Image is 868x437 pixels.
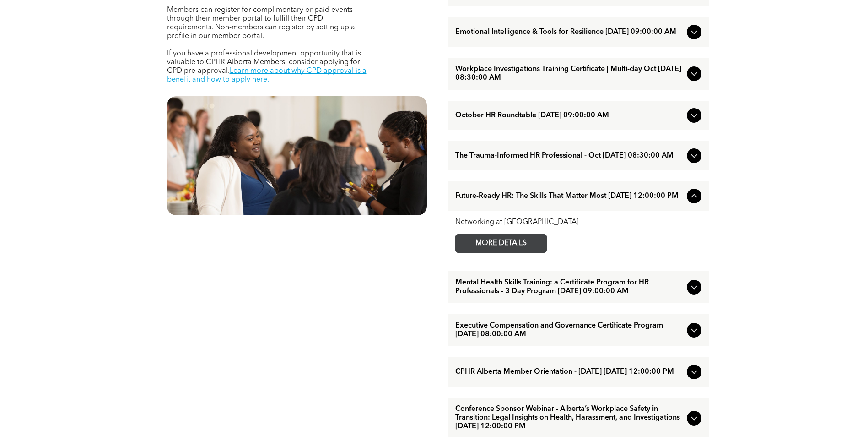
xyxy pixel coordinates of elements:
[455,152,683,160] span: The Trauma-Informed HR Professional - Oct [DATE] 08:30:00 AM
[455,218,701,227] div: Networking at [GEOGRAPHIC_DATA]
[167,50,361,75] span: If you have a professional development opportunity that is valuable to CPHR Alberta Members, cons...
[455,65,683,82] span: Workplace Investigations Training Certificate | Multi-day Oct [DATE] 08:30:00 AM
[455,192,683,201] span: Future-Ready HR: The Skills That Matter Most [DATE] 12:00:00 PM
[455,279,683,296] span: Mental Health Skills Training: a Certificate Program for HR Professionals - 3 Day Program [DATE] ...
[455,368,683,377] span: CPHR Alberta Member Orientation - [DATE] [DATE] 12:00:00 PM
[455,322,683,339] span: Executive Compensation and Governance Certificate Program [DATE] 08:00:00 AM
[455,234,547,253] a: MORE DETAILS
[455,28,683,37] span: Emotional Intelligence & Tools for Resilience [DATE] 09:00:00 AM
[465,235,537,252] span: MORE DETAILS
[455,405,683,431] span: Conference Sponsor Webinar - Alberta’s Workplace Safety in Transition: Legal Insights on Health, ...
[455,111,683,120] span: October HR Roundtable [DATE] 09:00:00 AM
[167,67,367,83] a: Learn more about why CPD approval is a benefit and how to apply here.
[167,6,355,40] span: Members can register for complimentary or paid events through their member portal to fulfill thei...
